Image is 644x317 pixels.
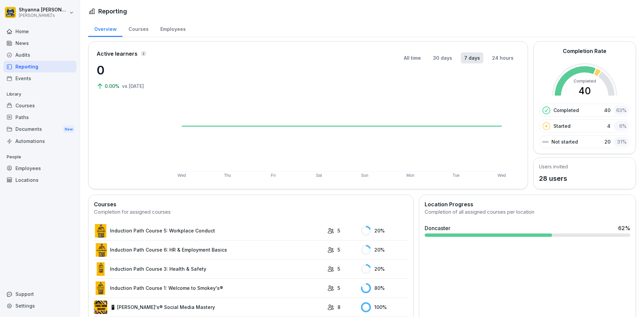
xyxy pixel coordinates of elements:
a: Paths [3,111,76,123]
a: Automations [3,135,76,147]
a: Settings [3,300,76,312]
p: People [3,152,76,162]
button: 7 days [461,52,483,63]
p: 5 [337,246,340,253]
text: Tue [453,173,460,178]
p: [PERSON_NAME]'s [19,13,68,18]
a: Audits [3,49,76,61]
a: 📱 [PERSON_NAME]'s® Social Media Mastery [94,301,324,314]
p: 20 [604,138,610,145]
p: 40 [604,107,610,114]
img: ddzjhymxvfva6o25zha2q6jc.png [94,281,107,295]
h2: Completion Rate [563,47,606,55]
div: New [63,125,74,133]
p: Not started [551,138,578,145]
div: Documents [3,123,76,136]
a: Courses [3,100,76,111]
p: 0 [97,61,164,79]
div: Support [3,288,76,300]
p: Started [553,122,571,129]
img: de8iw23kupqq030xcssukk51.png [94,301,107,314]
div: Completion for assigned courses [94,208,408,216]
a: Induction Path Course 1: Welcome to Smokey's® [94,281,324,295]
a: DocumentsNew [3,123,76,136]
a: News [3,37,76,49]
p: 28 users [539,173,568,183]
div: 20 % [361,245,408,255]
p: 5 [337,227,340,234]
div: 62 % [618,224,630,232]
text: Mon [407,173,414,178]
a: Induction Path Course 6: HR & Employment Basics [94,243,324,257]
h5: Users invited [539,163,568,170]
img: x9iotnk34w5qae9frfdv4s8p.png [94,262,107,276]
p: 5 [337,265,340,272]
text: Wed [498,173,506,178]
h2: Location Progress [425,200,630,208]
text: Sun [361,173,368,178]
a: Employees [3,162,76,174]
p: vs [DATE] [122,83,144,90]
text: Fri [271,173,276,178]
a: Employees [154,20,192,37]
div: 20 % [361,226,408,236]
img: kzx9qqirxmrv8ln5q773skvi.png [94,243,107,257]
div: 100 % [361,302,408,312]
a: Overview [88,20,122,37]
a: Locations [3,174,76,186]
a: Induction Path Course 3: Health & Safety [94,262,324,276]
p: Active learners [97,50,138,58]
a: Home [3,25,76,37]
p: 0.00% [105,83,121,90]
a: Induction Path Course 5: Workplace Conduct [94,224,324,237]
h2: Courses [94,200,408,208]
text: Sat [316,173,322,178]
p: Shyanna [PERSON_NAME] [19,7,68,13]
text: Thu [224,173,231,178]
button: 24 hours [489,52,517,63]
button: 30 days [430,52,455,63]
p: 8 [337,304,340,311]
h1: Reporting [98,7,127,16]
div: 63 % [614,105,629,115]
a: Reporting [3,61,76,72]
p: Completed [553,107,579,114]
p: 4 [607,122,610,129]
button: All time [400,52,424,63]
div: 6 % [614,121,629,131]
div: Completion of all assigned courses per location [425,208,630,216]
div: Doncaster [425,224,450,232]
a: Courses [122,20,154,37]
a: Events [3,72,76,84]
img: ri4ot6gyqbtljycqcyknatnf.png [94,224,107,237]
p: 5 [337,284,340,292]
div: 20 % [361,264,408,274]
div: 31 % [614,137,629,147]
div: 80 % [361,283,408,293]
text: Wed [178,173,186,178]
a: Doncaster62% [422,221,633,240]
p: Library [3,89,76,100]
